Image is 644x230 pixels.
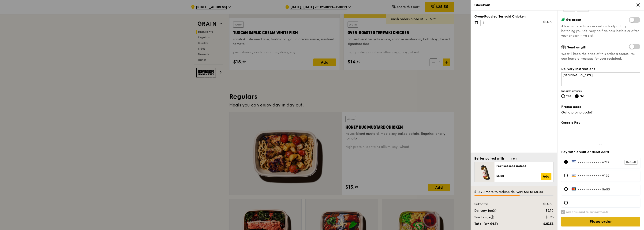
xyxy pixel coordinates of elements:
img: Payment by MasterCard [572,187,577,190]
span: •••• •••• [578,187,594,191]
span: Yes [566,94,571,98]
label: •••• 9129 [572,174,637,178]
input: Yes [561,94,565,98]
label: •••• 5653 [572,187,637,191]
div: Better paired with [474,156,504,161]
div: $25.55 [528,222,556,226]
span: Include utensils [561,89,640,93]
div: Default [625,160,637,165]
div: $9.10 [528,208,556,213]
label: •••• 6717 [572,160,637,164]
div: Delivery fee [472,208,528,213]
label: Promo code [561,105,640,109]
img: Payment by Visa [572,174,577,177]
input: No [575,94,579,98]
div: Oven‑Roasted Teriyaki Chicken [474,14,554,19]
div: $10.70 more to reduce delivery fee to $8.00 [474,190,554,194]
label: Delivery instructions [561,67,640,71]
h6: Add this card to my payments [566,210,608,214]
label: Pay with credit or debit card [561,150,640,154]
span: Go to slide 3 [516,158,517,160]
span: Go green [566,18,581,22]
a: Got a promo code? [561,110,592,114]
div: Subtotal [472,202,528,207]
div: $14.50 [528,202,556,207]
iframe: Secure payment button frame [561,128,640,138]
span: •••• •••• [578,174,594,178]
div: Four Seasons Oolong [496,164,551,168]
label: Google Pay [561,120,640,125]
input: Place order [561,217,640,226]
div: Surcharge [472,215,528,220]
img: Payment by Visa [572,160,577,163]
div: Checkout [474,3,640,7]
span: •••• •••• [578,160,594,164]
a: Add [541,173,551,180]
span: Send as gift [567,45,587,49]
span: No [580,94,584,98]
div: $5.00 [496,174,541,178]
iframe: Secure card payment input frame [572,201,637,204]
span: We will keep the price of this order a secret. You can leave a message for your recipient. [561,52,640,61]
span: Allow us to reduce our carbon footprint by batching your delivery half an hour before or after yo... [561,25,639,38]
span: Go to slide 1 [511,158,512,160]
span: Go to slide 2 [513,158,515,160]
div: Total (w/ GST) [472,222,528,226]
div: $14.50 [543,20,554,25]
div: $1.95 [528,215,556,220]
input: Add this card to my payments [561,210,565,214]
